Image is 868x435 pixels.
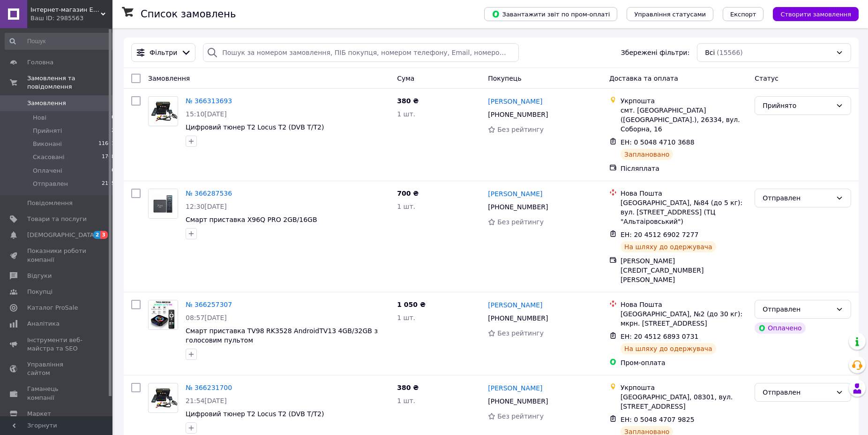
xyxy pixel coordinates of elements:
span: Повідомлення [27,199,73,207]
span: 700 ₴ [397,190,419,197]
span: Виконані [33,140,62,148]
div: Оплачено [755,322,805,334]
span: 1 шт. [397,397,415,404]
span: Без рейтингу [497,412,544,420]
span: 2195 [102,180,115,188]
div: [GEOGRAPHIC_DATA], №84 (до 5 кг): вул. [STREET_ADDRESS] (ТЦ "Альтаіровський") [621,198,747,226]
span: Оплачені [33,167,62,175]
span: Замовлення [148,75,190,82]
span: 12:30[DATE] [186,203,227,210]
span: 08:57[DATE] [186,314,227,321]
span: Створити замовлення [780,11,851,18]
span: Управління статусами [634,11,706,18]
span: Замовлення [27,99,66,107]
span: Управління сайтом [27,360,87,377]
a: Фото товару [148,189,178,219]
span: 1 шт. [397,110,415,118]
a: Смарт приставка X96Q PRO 2GB/16GB [186,216,317,223]
span: ЕН: 0 5048 4710 3688 [621,138,695,146]
span: Гаманець компанії [27,385,87,402]
div: Ваш ID: 2985563 [30,14,112,23]
div: [PERSON_NAME] [CREDIT_CARD_NUMBER] [PERSON_NAME] [621,256,747,284]
a: Створити замовлення [763,10,859,17]
span: 0 [112,114,115,122]
input: Пошук [5,33,116,50]
img: Фото товару [149,189,178,218]
span: [DEMOGRAPHIC_DATA] [27,231,97,239]
button: Завантажити звіт по пром-оплаті [484,7,617,21]
span: (15566) [717,49,742,56]
span: 1 шт. [397,314,415,321]
div: На шляху до одержувача [621,241,716,252]
span: Нові [33,114,46,122]
span: Інтернет-магазин Енергія [30,6,101,14]
span: 0 [112,167,115,175]
a: Фото товару [148,383,178,413]
span: Каталог ProSale [27,304,78,312]
span: Покупці [27,288,52,296]
span: Інструменти веб-майстра та SEO [27,336,87,353]
span: Без рейтингу [497,329,544,337]
a: [PERSON_NAME] [488,383,542,393]
img: Фото товару [149,101,178,122]
div: смт. [GEOGRAPHIC_DATA] ([GEOGRAPHIC_DATA].), 26334, вул. Соборна, 16 [621,106,747,134]
a: № 366313693 [186,97,232,105]
span: Статус [755,75,778,82]
div: [GEOGRAPHIC_DATA], №2 (до 30 кг): мкрн. [STREET_ADDRESS] [621,309,747,328]
div: Укрпошта [621,383,747,392]
img: Фото товару [149,300,178,329]
a: Смарт приставка TV98 RK3528 AndroidTV13 4GB/32GB з голосовим пультом [186,327,378,344]
span: Маркет [27,410,51,418]
a: [PERSON_NAME] [488,189,542,198]
span: 380 ₴ [397,97,419,105]
a: № 366257307 [186,301,232,308]
button: Створити замовлення [773,7,859,21]
span: Всі [705,48,715,57]
div: Отправлен [763,387,832,397]
span: Замовлення та повідомлення [27,74,112,91]
div: [PHONE_NUMBER] [486,200,550,214]
span: ЕН: 0 5048 4707 9825 [621,416,695,423]
a: [PERSON_NAME] [488,300,542,310]
div: [PHONE_NUMBER] [486,108,550,121]
span: Товари та послуги [27,215,87,223]
span: 2 [112,127,115,135]
span: 1708 [102,153,115,161]
span: Збережені фільтри: [621,48,689,57]
span: Показники роботи компанії [27,247,87,264]
button: Управління статусами [627,7,713,21]
span: 11661 [98,140,115,148]
span: ЕН: 20 4512 6902 7277 [621,231,699,238]
span: ЕН: 20 4512 6893 0731 [621,333,699,340]
div: Отправлен [763,304,832,314]
span: Без рейтингу [497,218,544,226]
span: Завантажити звіт по пром-оплаті [492,10,610,18]
div: Пром-оплата [621,358,747,367]
span: Фільтри [150,48,177,57]
span: Отправлен [33,180,68,188]
span: Покупець [488,75,521,82]
span: Доставка та оплата [609,75,678,82]
span: 3 [100,231,108,239]
span: Експорт [730,11,756,18]
input: Пошук за номером замовлення, ПІБ покупця, номером телефону, Email, номером накладної [203,43,519,62]
span: 1 шт. [397,203,415,210]
a: [PERSON_NAME] [488,97,542,106]
div: Нова Пошта [621,189,747,198]
span: Cума [397,75,414,82]
a: № 366231700 [186,384,232,391]
span: Скасовані [33,153,65,161]
div: Нова Пошта [621,300,747,309]
span: Цифровий тюнер Т2 Locus Т2 (DVB T/T2) [186,410,324,418]
span: 15:10[DATE] [186,110,227,118]
a: Фото товару [148,300,178,330]
span: 21:54[DATE] [186,397,227,404]
span: 1 050 ₴ [397,301,426,308]
span: Відгуки [27,272,52,280]
div: Укрпошта [621,96,747,106]
span: Прийняті [33,127,62,135]
button: Експорт [723,7,764,21]
span: 380 ₴ [397,384,419,391]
